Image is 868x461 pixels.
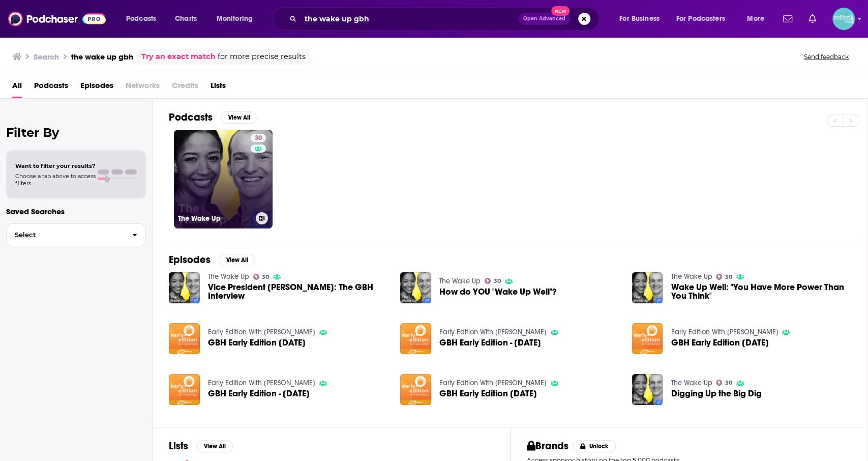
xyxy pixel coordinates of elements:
[485,278,501,284] a: 30
[169,440,188,452] h2: Lists
[208,389,310,398] span: GBH Early Edition - [DATE]
[670,11,740,27] button: open menu
[439,338,541,347] a: GBH Early Edition - Thursday November 26th, 2020
[208,379,315,387] a: Early Edition With Joe Mathieu
[439,389,537,398] span: GBH Early Edition [DATE]
[175,12,197,26] span: Charts
[804,10,820,27] a: Show notifications dropdown
[208,283,388,300] a: Vice President Kamala Harris: The GBH Interview
[676,12,725,26] span: For Podcasters
[716,274,732,280] a: 30
[494,279,501,283] span: 30
[34,52,59,62] h3: Search
[747,12,764,26] span: More
[632,272,663,303] img: Wake Up Well: "You Have More Power Than You Think"
[400,272,431,303] img: How do YOU "Wake Up Well"?
[8,9,106,28] img: Podchaser - Follow, Share and Rate Podcasts
[832,8,855,30] img: User Profile
[169,253,255,266] a: EpisodesView All
[671,338,768,347] a: GBH Early Edition Thursday February 11th, 2021
[801,52,852,61] button: Send feedback
[282,7,609,31] div: Search podcasts, credits, & more...
[632,323,663,354] img: GBH Early Edition Thursday February 11th, 2021
[632,374,663,405] img: Digging Up the Big Dig
[169,323,200,354] img: GBH Early Edition Tuesday May 25th, 2021
[255,133,262,143] span: 30
[12,77,22,98] a: All
[832,8,855,30] span: Logged in as JessicaPellien
[7,232,124,238] span: Select
[34,77,68,98] a: Podcasts
[523,16,565,21] span: Open Advanced
[671,379,712,387] a: The Wake Up
[439,338,541,347] span: GBH Early Edition - [DATE]
[80,77,113,98] a: Episodes
[671,389,761,398] a: Digging Up the Big Dig
[439,328,547,336] a: Early Edition With Joe Mathieu
[740,11,777,27] button: open menu
[253,274,270,280] a: 30
[671,338,768,347] span: GBH Early Edition [DATE]
[218,51,306,63] span: for more precise results
[671,272,712,281] a: The Wake Up
[779,10,796,27] a: Show notifications dropdown
[141,51,216,63] a: Try an exact match
[612,11,672,27] button: open menu
[196,440,233,452] button: View All
[208,272,249,281] a: The Wake Up
[169,253,211,266] h2: Episodes
[208,389,310,398] a: GBH Early Edition - Thursday October 22nd, 2020
[400,323,431,354] img: GBH Early Edition - Thursday November 26th, 2020
[126,77,160,98] span: Networks
[169,111,213,124] h2: Podcasts
[832,8,855,30] button: Show profile menu
[262,275,269,279] span: 30
[169,272,200,303] img: Vice President Kamala Harris: The GBH Interview
[551,6,570,16] span: New
[169,374,200,405] img: GBH Early Edition - Thursday October 22nd, 2020
[15,162,96,169] span: Want to filter your results?
[168,11,203,27] a: Charts
[6,125,146,140] h2: Filter By
[169,111,257,124] a: PodcastsView All
[619,12,660,26] span: For Business
[221,111,257,124] button: View All
[71,52,133,62] h3: the wake up gbh
[174,130,273,228] a: 30The Wake Up
[519,13,570,25] button: Open AdvancedNew
[251,134,266,142] a: 30
[208,283,388,300] span: Vice President [PERSON_NAME]: The GBH Interview
[716,380,732,386] a: 30
[671,283,851,300] a: Wake Up Well: "You Have More Power Than You Think"
[169,440,233,452] a: ListsView All
[209,11,266,27] button: open menu
[208,338,306,347] a: GBH Early Edition Tuesday May 25th, 2021
[219,254,255,266] button: View All
[439,287,557,296] a: How do YOU "Wake Up Well"?
[15,172,96,187] span: Choose a tab above to access filters.
[400,374,431,405] img: GBH Early Edition Thursday April 22nd, 2021
[725,275,732,279] span: 30
[573,440,616,452] button: Unlock
[439,389,537,398] a: GBH Early Edition Thursday April 22nd, 2021
[671,328,778,336] a: Early Edition With Joe Mathieu
[301,11,519,27] input: Search podcasts, credits, & more...
[208,328,315,336] a: Early Edition With Joe Mathieu
[211,77,226,98] a: Lists
[527,440,569,452] h2: Brands
[208,338,306,347] span: GBH Early Edition [DATE]
[725,381,732,385] span: 30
